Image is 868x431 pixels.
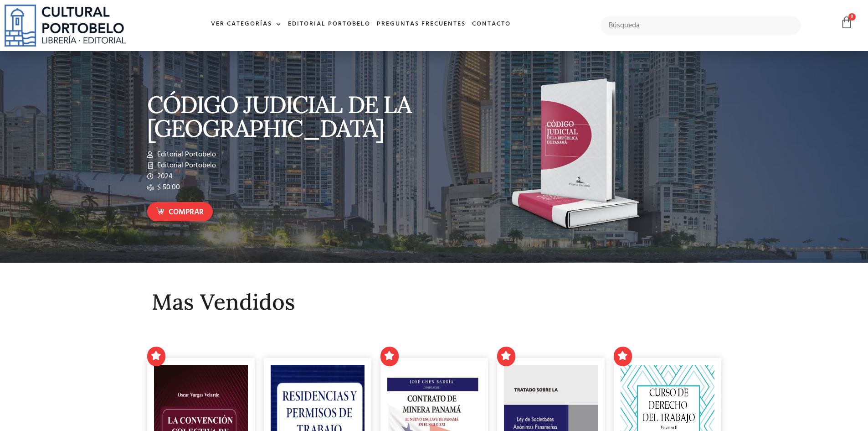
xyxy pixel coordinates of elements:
[848,13,856,21] span: 0
[155,149,216,160] span: Editorial Portobelo
[155,171,173,182] span: 2024
[147,93,430,140] p: CÓDIGO JUDICIAL DE LA [GEOGRAPHIC_DATA]
[840,16,853,29] a: 0
[169,207,204,218] span: Comprar
[208,15,285,34] a: Ver Categorías
[285,15,374,34] a: Editorial Portobelo
[155,160,216,171] span: Editorial Portobelo
[147,202,213,222] a: Comprar
[374,15,469,34] a: Preguntas frecuentes
[469,15,514,34] a: Contacto
[152,290,717,314] h2: Mas Vendidos
[601,16,801,35] input: Búsqueda
[155,182,180,193] span: $ 50.00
